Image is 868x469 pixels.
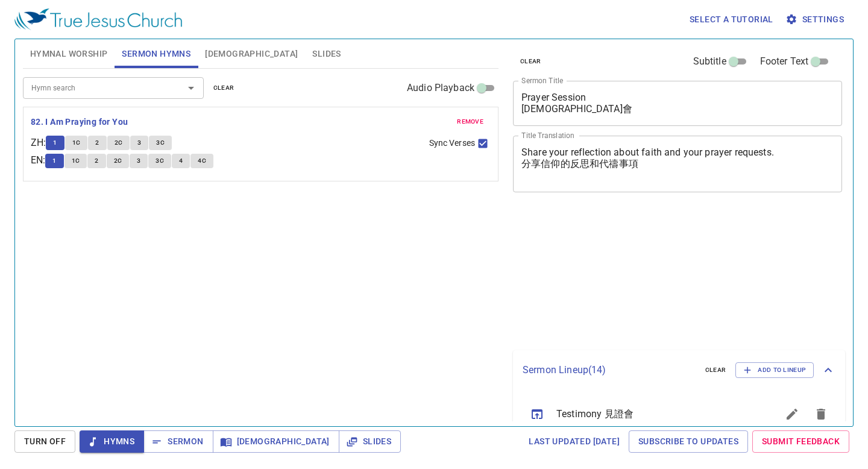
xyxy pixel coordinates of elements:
span: 2C [114,156,122,166]
button: 1C [64,154,87,168]
iframe: from-child [508,205,778,345]
span: Add to Lineup [743,365,806,376]
textarea: Prayer Session [DEMOGRAPHIC_DATA]會 [521,92,834,115]
button: 3C [149,136,172,150]
button: 2C [107,136,130,150]
button: Slides [339,430,401,453]
button: clear [698,363,734,377]
span: 4 [179,156,183,166]
span: 4C [198,156,206,166]
button: 2C [107,154,130,168]
button: 1 [46,136,64,150]
button: 3 [130,154,148,168]
button: [DEMOGRAPHIC_DATA] [213,430,339,453]
span: clear [213,83,234,93]
button: 4 [172,154,190,168]
span: clear [705,365,726,376]
button: Open [183,80,200,96]
button: Add to Lineup [735,362,814,378]
span: Settings [788,12,844,27]
span: [DEMOGRAPHIC_DATA] [205,46,298,61]
button: Hymns [80,430,144,453]
button: 1C [65,136,88,150]
img: True Jesus Church [14,8,182,30]
p: EN : [31,153,45,168]
a: Subscribe to Updates [629,430,748,453]
span: [DEMOGRAPHIC_DATA] [222,434,330,449]
button: Select a tutorial [685,8,778,31]
span: Sync Verses [429,137,475,150]
span: remove [457,116,483,127]
span: Slides [348,434,391,449]
span: Audio Playback [407,81,474,95]
span: Select a tutorial [690,12,773,27]
button: Settings [783,8,849,31]
span: Submit Feedback [762,434,840,449]
button: Turn Off [14,430,75,453]
button: 2 [88,136,106,150]
button: 3C [148,154,171,168]
span: Last updated [DATE] [529,434,620,449]
span: 3C [156,137,165,148]
span: 1C [72,156,80,166]
span: Slides [312,46,341,61]
span: Hymns [89,434,134,449]
span: clear [520,56,541,67]
span: 1 [52,156,56,166]
button: 3 [130,136,148,150]
button: 4C [190,154,213,168]
span: 2 [95,137,99,148]
button: 1 [45,154,63,168]
a: Submit Feedback [752,430,849,453]
button: 2 [87,154,105,168]
p: Sermon Lineup ( 14 ) [523,363,696,377]
button: Sermon [143,430,213,453]
button: clear [206,81,242,95]
b: 82. I Am Praying for You [31,115,128,130]
span: 3 [137,156,140,166]
span: Footer Text [760,54,809,69]
span: 2 [95,156,98,166]
span: Hymnal Worship [30,46,108,61]
textarea: Share your reflection about faith and your prayer requests. 分享信仰的反思和代禱事項 [521,146,834,181]
span: 3C [156,156,164,166]
span: 2C [115,137,123,148]
span: Subscribe to Updates [638,434,738,449]
span: 1 [53,137,57,148]
span: Testimony 見證會 [556,407,749,421]
button: 82. I Am Praying for You [31,115,130,130]
span: Sermon Hymns [122,46,190,61]
button: remove [450,115,491,129]
a: Last updated [DATE] [524,430,624,453]
button: clear [513,54,549,69]
span: 1C [72,137,81,148]
div: Sermon Lineup(14)clearAdd to Lineup [513,350,845,390]
span: 3 [137,137,141,148]
span: Subtitle [693,54,726,69]
span: Turn Off [24,434,66,449]
span: Sermon [153,434,203,449]
p: ZH : [31,136,46,150]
